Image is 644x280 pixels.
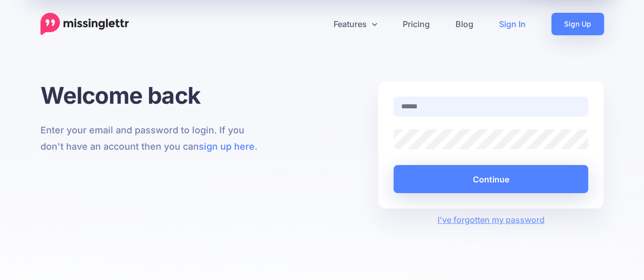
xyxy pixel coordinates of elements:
[321,13,390,35] a: Features
[390,13,443,35] a: Pricing
[438,215,545,225] a: I've forgotten my password
[199,141,255,152] a: sign up here
[40,81,266,109] h1: Welcome back
[393,165,589,193] button: Continue
[443,13,486,35] a: Blog
[486,13,538,35] a: Sign In
[551,13,604,35] a: Sign Up
[40,122,266,155] p: Enter your email and password to login. If you don't have an account then you can .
